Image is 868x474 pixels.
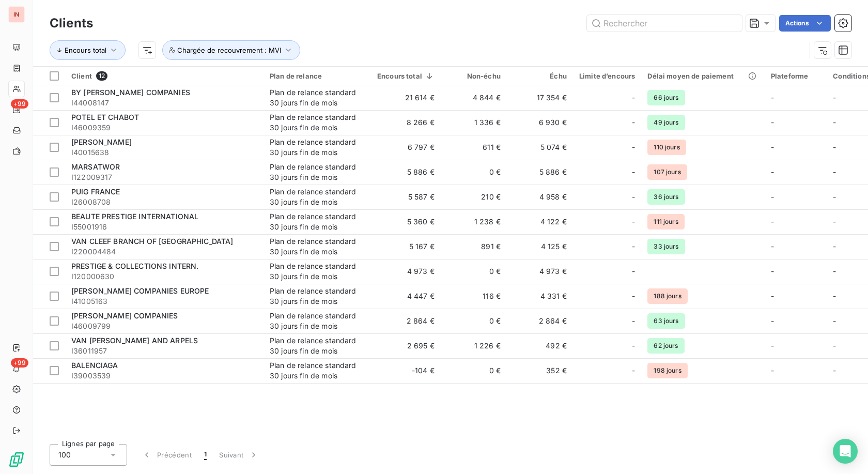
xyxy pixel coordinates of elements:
span: - [833,143,836,151]
span: - [771,316,774,325]
div: Échu [513,72,567,80]
span: - [771,93,774,102]
span: Client [71,72,92,80]
span: - [632,266,635,277]
span: I220004484 [71,247,257,257]
span: 110 jours [647,140,686,155]
td: 5 167 € [371,234,441,259]
h3: Clients [50,14,93,33]
span: I40015638 [71,147,257,158]
span: 62 jours [647,338,684,354]
div: Plan de relance standard 30 jours fin de mois [270,162,365,182]
td: 2 864 € [371,309,441,333]
span: I46009359 [71,123,257,133]
img: Logo LeanPay [8,451,25,468]
span: - [632,167,635,177]
span: - [833,167,836,176]
td: 1 238 € [441,209,507,234]
span: 49 jours [647,115,685,130]
span: - [771,292,774,300]
span: - [771,267,774,276]
span: - [632,142,635,152]
div: Plan de relance [270,72,365,80]
td: 4 125 € [507,234,573,259]
div: IN [8,6,25,23]
span: - [833,267,836,276]
span: I46009799 [71,321,257,331]
span: - [833,316,836,325]
span: I26008708 [71,197,257,207]
td: -104 € [371,358,441,383]
td: 4 447 € [371,284,441,309]
div: Plan de relance standard 30 jours fin de mois [270,261,365,282]
span: 66 jours [647,90,685,105]
span: 111 jours [647,214,684,230]
td: 116 € [441,284,507,309]
td: 4 958 € [507,185,573,209]
span: - [771,242,774,251]
span: - [632,241,635,252]
span: - [833,292,836,300]
td: 1 226 € [441,333,507,358]
span: +99 [11,99,28,109]
span: - [771,192,774,201]
td: 4 844 € [441,85,507,110]
span: - [833,217,836,226]
td: 4 973 € [371,259,441,284]
span: I41005163 [71,296,257,307]
div: Plan de relance standard 30 jours fin de mois [270,311,365,331]
td: 4 331 € [507,284,573,309]
span: - [833,93,836,102]
td: 0 € [441,160,507,185]
span: - [632,365,635,376]
div: Plan de relance standard 30 jours fin de mois [270,112,365,133]
td: 5 587 € [371,185,441,209]
span: - [632,117,635,128]
div: Plan de relance standard 30 jours fin de mois [270,236,365,257]
span: +99 [11,358,28,368]
span: - [632,291,635,301]
td: 492 € [507,333,573,358]
td: 21 614 € [371,85,441,110]
span: - [771,366,774,375]
span: VAN CLEEF BRANCH OF [GEOGRAPHIC_DATA] [71,237,234,246]
span: 33 jours [647,239,685,254]
span: - [771,167,774,176]
td: 4 122 € [507,209,573,234]
span: - [632,316,635,326]
span: 63 jours [647,313,685,329]
span: - [833,192,836,201]
span: - [632,341,635,351]
span: Encours total [65,46,106,54]
td: 891 € [441,234,507,259]
td: 1 336 € [441,110,507,135]
td: 352 € [507,358,573,383]
div: Plan de relance standard 30 jours fin de mois [270,137,365,158]
td: 17 354 € [507,85,573,110]
span: [PERSON_NAME] COMPANIES [71,311,178,320]
span: 1 [204,450,207,460]
span: MARSATWOR [71,162,120,171]
input: Rechercher [587,15,742,32]
span: I120000630 [71,271,257,282]
td: 6 797 € [371,135,441,160]
td: 5 886 € [507,160,573,185]
button: Chargée de recouvrement : MVI [162,40,300,60]
span: - [632,217,635,227]
span: 36 jours [647,189,685,205]
span: I44008147 [71,98,257,108]
span: BEAUTE PRESTIGE INTERNATIONAL [71,212,198,221]
span: VAN [PERSON_NAME] AND ARPELS [71,336,198,345]
td: 5 360 € [371,209,441,234]
button: 1 [198,444,213,466]
span: - [833,366,836,375]
div: Limite d’encours [579,72,635,80]
td: 0 € [441,358,507,383]
td: 0 € [441,309,507,333]
div: Open Intercom Messenger [833,439,858,464]
div: Plan de relance standard 30 jours fin de mois [270,286,365,307]
span: - [632,192,635,202]
div: Plateforme [771,72,821,80]
span: - [771,217,774,226]
span: Chargée de recouvrement : MVI [177,46,281,54]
